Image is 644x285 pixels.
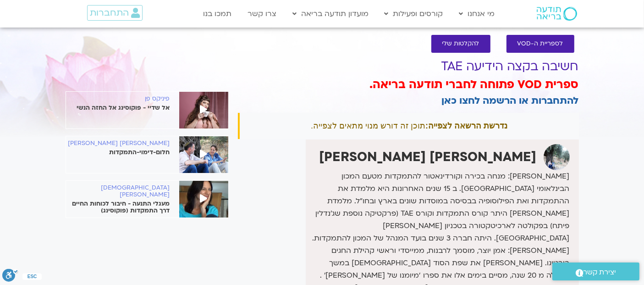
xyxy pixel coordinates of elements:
img: %D7%93%D7%A0%D7%94-%D7%92%D7%A0%D7%99%D7%94%D7%A8-%D7%95%D7%91%D7%A8%D7%95%D7%9A-%D7%91%D7%A8%D7%... [179,136,228,173]
span: התחברות [90,8,129,18]
h3: ספרית VOD פתוחה לחברי תודעה בריאה. [238,77,579,93]
strong: [PERSON_NAME] [PERSON_NAME] [319,148,537,166]
span: להקלטות שלי [442,40,479,47]
strong: נדרשת הרשאה לצפייה: [425,121,507,130]
img: %D7%A4%D7%A0%D7%99%D7%A7%D7%A1-%D7%A4%D7%9F-1-scaled-1.jpg [179,92,228,129]
img: דנה גניהר וברוך ברנר [544,144,570,170]
a: מועדון תודעה בריאה [288,5,373,22]
p: אל שדיי - פוקוסינג אל החזה הנשי [66,105,170,112]
a: להתחברות או הרשמה לחצו כאן [442,94,579,107]
h6: פיניקס פן [66,95,170,102]
a: [DEMOGRAPHIC_DATA][PERSON_NAME] מעגלי התנעה - חיבור לכוחות החיים דרך התמקדות (פוקוסינג) [66,184,228,214]
a: התחברות [87,5,143,21]
a: פיניקס פן אל שדיי - פוקוסינג אל החזה הנשי [66,95,228,112]
p: חלום-דימוי-התמקדות [66,149,170,156]
div: תוכן זה דורש מנוי מתאים לצפייה. [238,113,579,139]
p: מעגלי התנעה - חיבור לכוחות החיים דרך התמקדות (פוקוסינג) [66,201,170,214]
img: %D7%99%D7%94%D7%95%D7%93%D7%99%D7%AA-%D7%A4%D7%99%D7%A8%D7%A1%D7%98small-3.jpg [179,181,228,218]
a: צרו קשר [243,5,281,22]
h1: חשיבה בקצה הידיעה TAE [238,60,579,73]
a: תמכו בנו [198,5,236,22]
a: [PERSON_NAME] [PERSON_NAME] חלום-דימוי-התמקדות [66,140,228,156]
a: קורסים ופעילות [380,5,448,22]
a: יצירת קשר [552,263,639,280]
a: מי אנחנו [455,5,500,22]
img: תודעה בריאה [537,7,577,21]
a: לספריית ה-VOD [506,35,574,53]
h6: [DEMOGRAPHIC_DATA][PERSON_NAME] [66,184,170,198]
span: לספריית ה-VOD [517,40,563,47]
a: להקלטות שלי [431,35,490,53]
h6: [PERSON_NAME] [PERSON_NAME] [66,140,170,147]
span: יצירת קשר [583,266,616,279]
